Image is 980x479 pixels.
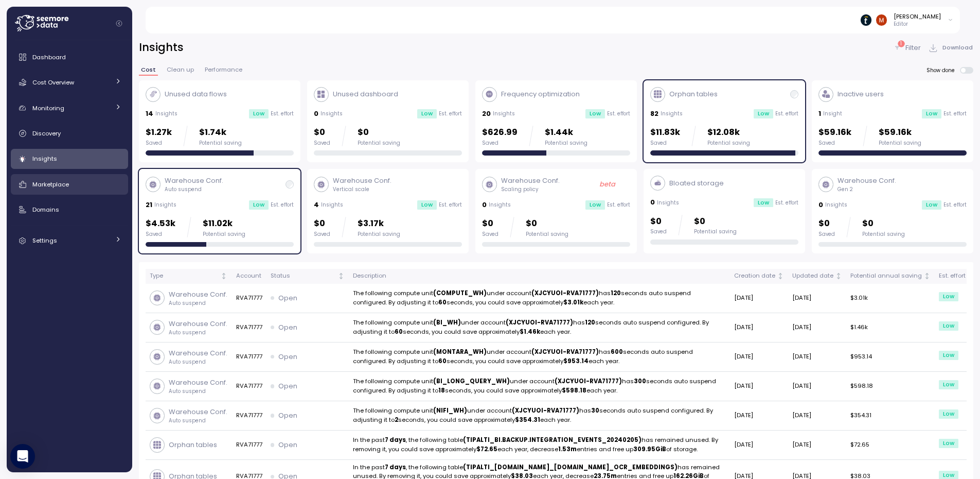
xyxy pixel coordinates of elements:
div: Low [417,200,437,210]
strong: (XJCYUOI-RVA71777) [555,377,622,385]
p: $59.16k [879,126,921,140]
p: Warehouse Conf. [169,407,227,417]
a: Monitoring [11,98,128,118]
td: [DATE] [730,372,788,401]
img: 6714de1ca73de131760c52a6.PNG [861,14,871,25]
p: Orphan tables [169,440,217,450]
p: $0 [650,215,667,229]
p: 0 [650,197,655,208]
div: Low [922,109,941,118]
p: Auto suspend [169,358,227,366]
p: $0 [818,217,835,231]
div: Saved [146,140,172,147]
div: Low [939,321,958,331]
div: Not sorted [835,272,842,280]
p: Insights [155,110,177,117]
span: Marketplace [32,180,69,189]
p: Warehouse Conf. [169,378,227,388]
td: [DATE] [730,431,788,460]
div: Potential annual saving [850,271,922,281]
p: Auto suspend [169,388,227,395]
strong: 300 [634,377,646,385]
p: $11.83k [650,126,680,140]
strong: (XJCYUOI-RVA71777) [531,348,599,356]
div: Est. effort [939,271,966,281]
p: $0 [482,217,498,231]
strong: 120 [585,318,595,327]
strong: 7 days [385,436,406,444]
strong: (COMPUTE_WH) [433,289,487,297]
p: Warehouse Conf. [169,289,227,300]
strong: (NIFI_WH) [433,406,467,415]
p: 0 [818,200,823,210]
strong: 18 [438,386,445,395]
strong: $72.65 [476,445,497,453]
th: Updated dateNot sorted [788,269,846,284]
a: Dashboard [11,47,128,67]
strong: 1.53m [558,445,577,453]
p: Auto suspend [169,329,227,336]
p: $626.99 [482,126,518,140]
strong: (BI_WH) [433,318,461,327]
strong: 600 [611,348,623,356]
td: RVA71777 [231,284,266,313]
p: Open [278,352,297,362]
strong: $1.46k [520,328,540,336]
p: $59.16k [818,126,851,140]
td: [DATE] [730,313,788,343]
button: Download [928,40,973,55]
div: [PERSON_NAME] [894,12,941,21]
td: [DATE] [788,343,846,372]
p: beta [599,179,615,190]
td: $354.31 [846,401,935,431]
td: RVA71777 [231,313,266,343]
td: [DATE] [788,284,846,313]
button: Collapse navigation [113,20,126,27]
th: TypeNot sorted [146,269,232,284]
td: RVA71777 [231,431,266,460]
p: The following compute unit under account has seconds auto suspend configured. By adjusting it to ... [353,377,726,395]
div: Saved [146,231,175,238]
span: Discovery [32,129,61,138]
p: Open [278,410,297,421]
span: Cost Overview [32,78,74,87]
div: Saved [650,140,680,147]
p: Warehouse Conf. [169,319,227,329]
strong: $598.18 [562,386,586,395]
td: $3.01k [846,284,935,313]
div: Description [353,271,726,281]
p: 0 [314,109,318,119]
div: Low [939,292,958,301]
p: $0 [358,126,400,140]
p: Insights [320,110,343,117]
div: Open Intercom Messenger [10,444,35,469]
span: Domains [32,206,59,214]
p: $0 [862,217,905,231]
p: Insight [823,110,842,117]
strong: (XJCYUOI-RVA71777) [512,406,579,415]
span: Monitoring [32,104,64,112]
p: Frequency optimization [501,89,580,99]
p: Warehouse Conf. [169,348,227,358]
h2: Insights [139,40,184,55]
div: Potential saving [879,140,921,147]
p: Warehouse Conf. [333,176,391,186]
p: Open [278,440,297,450]
p: Insights [825,201,847,209]
p: Insights [657,199,679,207]
th: StatusNot sorted [266,269,349,284]
p: $1.74k [199,126,242,140]
p: Est. effort [607,201,630,209]
td: [DATE] [788,431,846,460]
p: Auto suspend [169,300,227,307]
div: Saved [818,140,851,147]
div: Saved [482,140,518,147]
p: Warehouse Conf. [165,176,223,186]
p: $0 [314,126,330,140]
p: Gen 2 [838,186,896,193]
p: Est. effort [607,110,630,117]
span: Clean up [167,67,194,73]
strong: $354.31 [515,416,540,424]
a: Marketplace [11,174,128,195]
div: Potential saving [358,140,400,147]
